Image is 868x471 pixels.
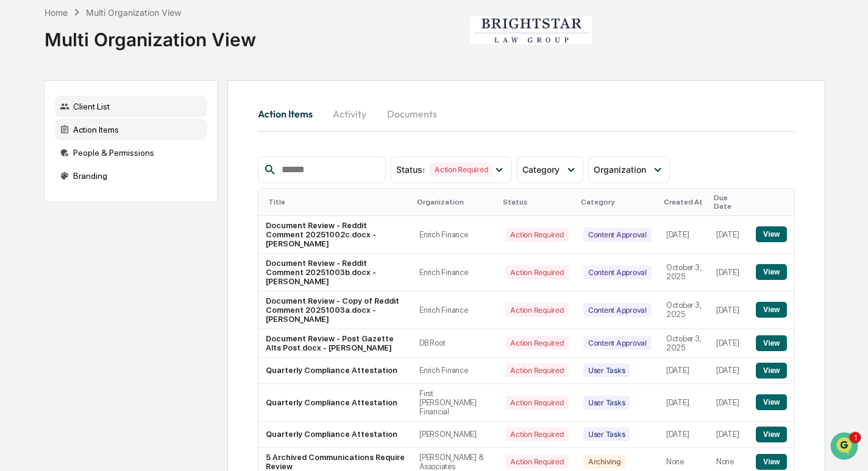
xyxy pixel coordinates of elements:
[470,16,592,44] img: Brightstar Law Group
[583,396,630,410] div: User Tasks
[756,363,787,379] button: View
[709,216,749,254] td: [DATE]
[38,198,99,208] span: [PERSON_NAME]
[108,166,133,175] span: [DATE]
[756,226,787,242] button: View
[12,187,32,206] img: Cece Ferraez
[412,329,498,358] td: DB Root
[709,329,749,358] td: [DATE]
[756,335,787,351] button: View
[505,427,568,441] div: Action Required
[258,422,412,448] td: Quarterly Compliance Attestation
[583,265,652,279] div: Content Approval
[505,228,568,242] div: Action Required
[659,216,709,254] td: [DATE]
[84,244,156,266] a: 🗄️Attestations
[24,249,79,261] span: Preclearance
[659,422,709,448] td: [DATE]
[258,384,412,422] td: Quarterly Compliance Attestation
[258,254,412,291] td: Document Review - Reddit Comment 20251003b.docx - [PERSON_NAME]
[258,216,412,254] td: Document Review - Reddit Comment 20251002c.docx - [PERSON_NAME]
[412,384,498,422] td: First [PERSON_NAME] Financial
[55,165,207,187] div: Branding
[664,198,704,206] div: Created At
[322,99,377,128] button: Activity
[207,97,222,111] button: Start new chat
[659,329,709,358] td: October 3, 2025
[108,198,133,208] span: [DATE]
[101,166,105,175] span: •
[88,250,98,260] div: 🗄️
[412,291,498,329] td: Enrich Finance
[12,135,82,145] div: Past conversations
[12,154,32,173] img: Jack Rasmussen
[430,162,493,176] div: Action Required
[709,291,749,329] td: [DATE]
[659,384,709,422] td: [DATE]
[709,254,749,291] td: [DATE]
[55,119,207,141] div: Action Items
[55,93,200,105] div: Start new chat
[258,99,795,128] div: activity tabs
[583,336,652,350] div: Content Approval
[44,19,256,51] div: Multi Organization View
[377,99,447,128] button: Documents
[709,422,749,448] td: [DATE]
[7,267,82,289] a: 🔎Data Lookup
[756,427,787,442] button: View
[101,249,151,261] span: Attestations
[581,198,654,206] div: Category
[12,26,222,45] p: How can we help?
[55,105,168,115] div: We're available if you need us!
[55,96,207,117] div: Client List
[12,273,22,283] div: 🔎
[583,427,630,441] div: User Tasks
[55,142,207,164] div: People & Permissions
[659,254,709,291] td: October 3, 2025
[396,164,425,175] span: Status :
[709,358,749,384] td: [DATE]
[412,422,498,448] td: [PERSON_NAME]
[583,228,652,242] div: Content Approval
[101,198,105,208] span: •
[189,133,222,147] button: See all
[24,272,77,284] span: Data Lookup
[583,363,630,377] div: User Tasks
[86,301,148,311] a: Powered byPylon
[756,454,787,470] button: View
[756,264,787,280] button: View
[503,198,571,206] div: Status
[756,394,787,410] button: View
[258,329,412,358] td: Document Review - Post Gazette Alts Post.docx - [PERSON_NAME]
[7,244,84,266] a: 🖐️Preclearance
[505,396,568,410] div: Action Required
[417,198,493,206] div: Organization
[412,216,498,254] td: Enrich Finance
[583,455,625,469] div: Archiving
[505,363,568,377] div: Action Required
[522,164,560,175] span: Category
[12,250,22,260] div: 🖐️
[714,194,744,211] div: Due Date
[505,455,568,469] div: Action Required
[709,384,749,422] td: [DATE]
[583,303,652,317] div: Content Approval
[26,93,48,115] img: 8933085812038_c878075ebb4cc5468115_72.jpg
[829,431,862,464] iframe: Open customer support
[505,336,568,350] div: Action Required
[505,303,568,317] div: Action Required
[258,358,412,384] td: Quarterly Compliance Attestation
[268,198,407,206] div: Title
[12,93,34,115] img: 1746055101610-c473b297-6a78-478c-a979-82029cc54cd1
[594,164,646,175] span: Organization
[86,7,181,18] div: Multi Organization View
[24,166,34,176] img: 1746055101610-c473b297-6a78-478c-a979-82029cc54cd1
[44,7,68,18] div: Home
[659,291,709,329] td: October 3, 2025
[659,358,709,384] td: [DATE]
[412,358,498,384] td: Enrich Finance
[121,302,148,311] span: Pylon
[756,302,787,318] button: View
